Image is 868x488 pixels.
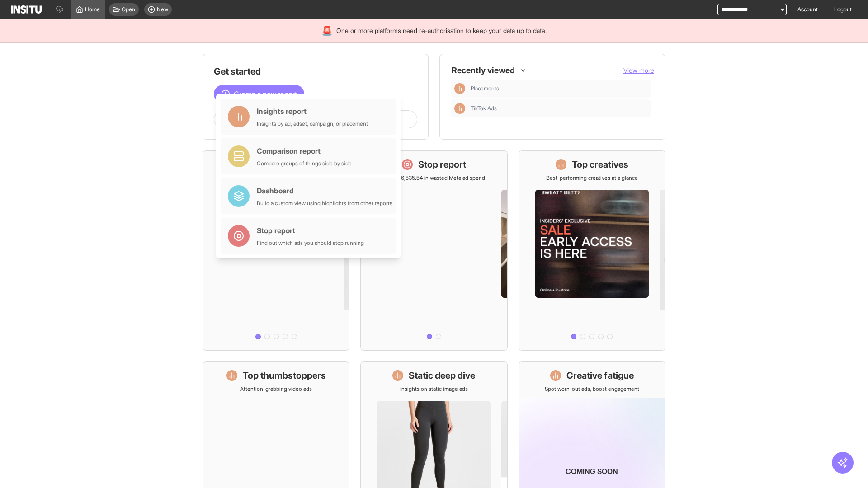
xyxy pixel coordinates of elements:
[336,26,547,35] span: One or more platforms need re-authorisation to keep your data up to date.
[257,239,364,247] div: Find out which ads you should stop running
[240,385,312,393] p: Attention-grabbing video ads
[257,225,364,236] div: Stop report
[257,200,392,207] div: Build a custom view using highlights from other reports
[471,85,499,92] span: Placements
[243,369,326,382] h1: Top thumbstoppers
[257,185,392,196] div: Dashboard
[383,174,485,182] p: Save £16,535.54 in wasted Meta ad spend
[214,65,417,78] h1: Get started
[409,369,475,382] h1: Static deep dive
[257,120,368,127] div: Insights by ad, adset, campaign, or placement
[157,6,168,13] span: New
[454,83,465,94] div: Insights
[572,158,628,171] h1: Top creatives
[623,66,654,75] button: View more
[546,174,638,182] p: Best-performing creatives at a glance
[471,85,647,92] span: Placements
[234,89,297,99] span: Create a new report
[321,24,333,37] div: 🚨
[471,105,647,112] span: TikTok Ads
[214,85,304,103] button: Create a new report
[257,160,352,167] div: Compare groups of things side by side
[257,106,368,117] div: Insights report
[203,150,349,351] a: What's live nowSee all active ads instantly
[85,6,100,13] span: Home
[471,105,497,112] span: TikTok Ads
[418,158,466,171] h1: Stop report
[122,6,135,13] span: Open
[623,66,654,74] span: View more
[11,5,42,14] img: Logo
[360,150,507,351] a: Stop reportSave £16,535.54 in wasted Meta ad spend
[454,103,465,114] div: Insights
[400,385,468,393] p: Insights on static image ads
[257,145,352,156] div: Comparison report
[519,150,665,351] a: Top creativesBest-performing creatives at a glance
